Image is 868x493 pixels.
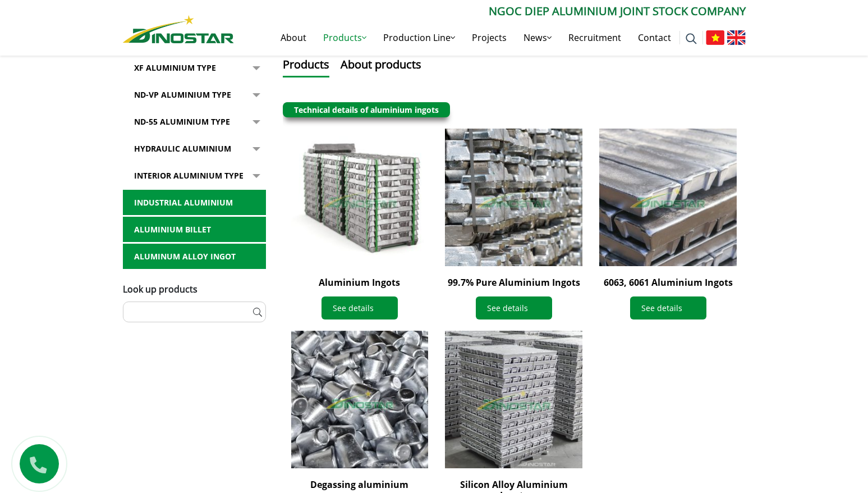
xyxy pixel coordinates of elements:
a: 6063, 6061 Aluminium Ingots [604,276,733,289]
a: Products [315,20,375,56]
img: Degassing aluminium [291,331,429,468]
p: Ngoc Diep Aluminium Joint Stock Company [234,3,746,20]
a: ND-55 Aluminium type [123,109,266,135]
a: Hydraulic Aluminium [123,136,266,162]
img: English [727,30,746,45]
button: Products [283,56,329,77]
a: Industrial aluminium [123,190,266,216]
img: Tiếng Việt [706,30,724,45]
button: About products [341,56,421,77]
a: See details [476,296,552,319]
img: 99.7% Pure Aluminium Ingots [445,129,582,266]
a: Aluminum alloy ingot [123,244,266,270]
a: Aluminium billet [123,217,266,243]
a: 99.7% Pure Aluminium Ingots [448,276,580,289]
img: Nhôm Dinostar [123,15,234,43]
a: See details [322,296,398,319]
a: Aluminium Ingots [319,276,400,289]
img: 6063, 6061 Aluminium Ingots [599,129,737,266]
img: search [686,33,697,44]
a: See details [630,296,706,319]
span: Look up products [123,283,198,295]
a: Interior Aluminium Type [123,163,266,189]
a: Production Line [375,20,463,56]
a: News [515,20,560,56]
img: Silicon Alloy Aluminium Ingots [445,331,582,468]
a: ND-VP Aluminium type [123,82,266,108]
img: Aluminium Ingots [291,129,429,266]
a: Technical details of aluminium ingots [294,104,439,115]
a: About [272,20,315,56]
a: Contact [630,20,679,56]
a: Recruitment [560,20,630,56]
a: XF Aluminium type [123,55,266,81]
a: Degassing aluminium [310,478,408,491]
a: Projects [463,20,515,56]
